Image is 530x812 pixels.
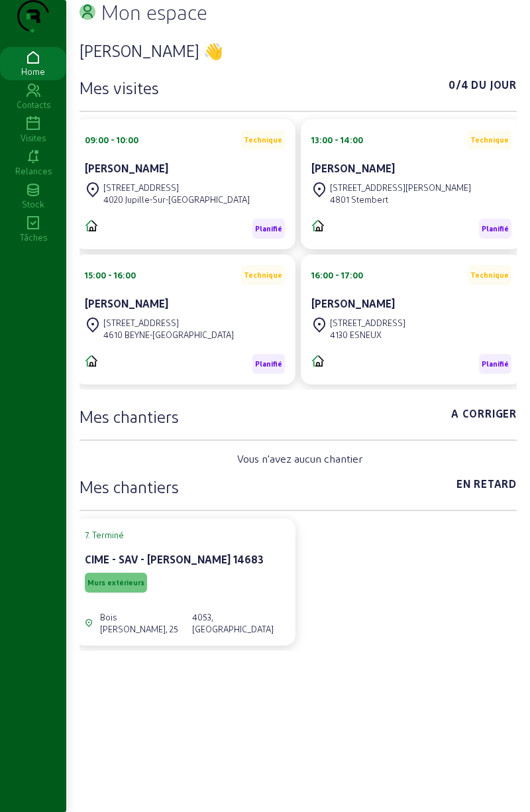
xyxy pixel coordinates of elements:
span: Murs extérieurs [87,578,144,587]
span: En retard [456,476,517,497]
h3: [PERSON_NAME] 👋 [79,40,517,61]
h3: Mes chantiers [79,476,179,497]
span: A corriger [451,406,517,427]
div: [STREET_ADDRESS][PERSON_NAME] [330,182,471,194]
cam-card-title: [PERSON_NAME] [85,297,168,310]
cam-card-title: CIME - SAV - [PERSON_NAME] 14683 [85,553,264,565]
div: 4610 BEYNE-[GEOGRAPHIC_DATA] [103,329,234,341]
cam-card-title: [PERSON_NAME] [311,162,395,174]
img: CIME [85,354,98,367]
span: Planifié [255,359,282,369]
img: CIME [85,219,98,232]
div: 4020 Jupille-Sur-[GEOGRAPHIC_DATA] [103,194,250,205]
div: 16:00 - 17:00 [311,269,363,281]
cam-card-title: [PERSON_NAME] [311,297,395,310]
div: [STREET_ADDRESS] [103,182,250,194]
span: Vous n'avez aucun chantier [237,451,362,467]
cam-card-tag: 7. Terminé [85,529,285,541]
div: 4801 Stembert [330,194,471,205]
div: 4130 ESNEUX [330,329,405,341]
span: Planifié [255,224,282,233]
div: Bois [PERSON_NAME], 25 [100,611,185,635]
span: Du jour [471,77,517,98]
div: [STREET_ADDRESS] [330,317,405,329]
div: 4053, [GEOGRAPHIC_DATA] [192,611,285,635]
span: Technique [470,270,509,280]
span: Technique [244,135,282,145]
h3: Mes visites [79,77,159,98]
img: CIME [311,219,325,232]
span: 0/4 [449,77,468,98]
div: 15:00 - 16:00 [85,269,136,281]
cam-card-title: [PERSON_NAME] [85,162,168,174]
img: CIME [311,354,325,367]
span: Planifié [482,359,509,369]
span: Planifié [482,224,509,233]
span: Technique [244,270,282,280]
div: 09:00 - 10:00 [85,134,138,146]
div: [STREET_ADDRESS] [103,317,234,329]
div: 13:00 - 14:00 [311,134,363,146]
span: Technique [470,135,509,145]
h3: Mes chantiers [79,406,179,427]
